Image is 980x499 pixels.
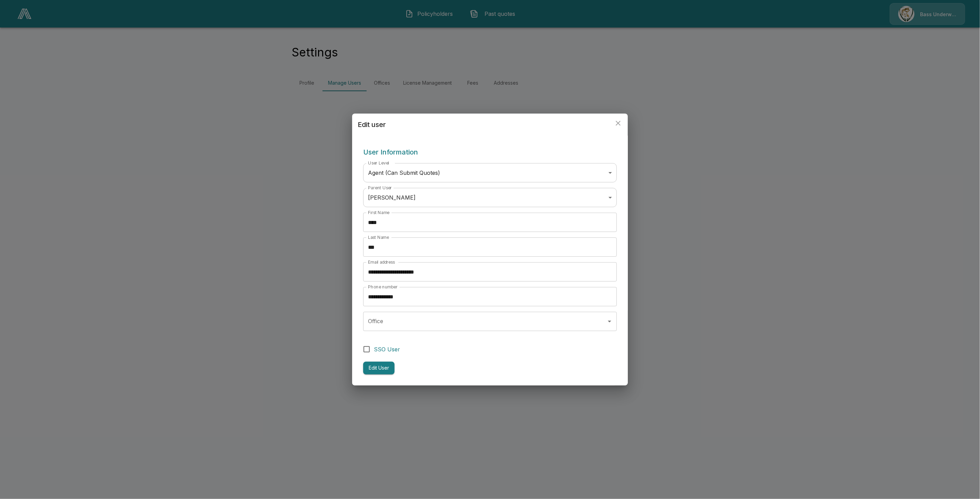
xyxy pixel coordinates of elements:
label: Last Name [368,234,389,240]
h2: Edit user [352,114,628,136]
label: Phone number [368,284,398,290]
span: SSO User [374,345,400,353]
label: User Level [368,160,389,166]
button: Edit User [363,362,395,374]
label: First Name [368,210,389,215]
button: close [611,116,625,130]
h6: User Information [363,147,617,158]
label: Parent User [368,185,392,191]
label: Email address [368,259,395,265]
button: Open [605,317,614,326]
div: [PERSON_NAME] [363,188,617,207]
div: Agent (Can Submit Quotes) [363,163,617,182]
